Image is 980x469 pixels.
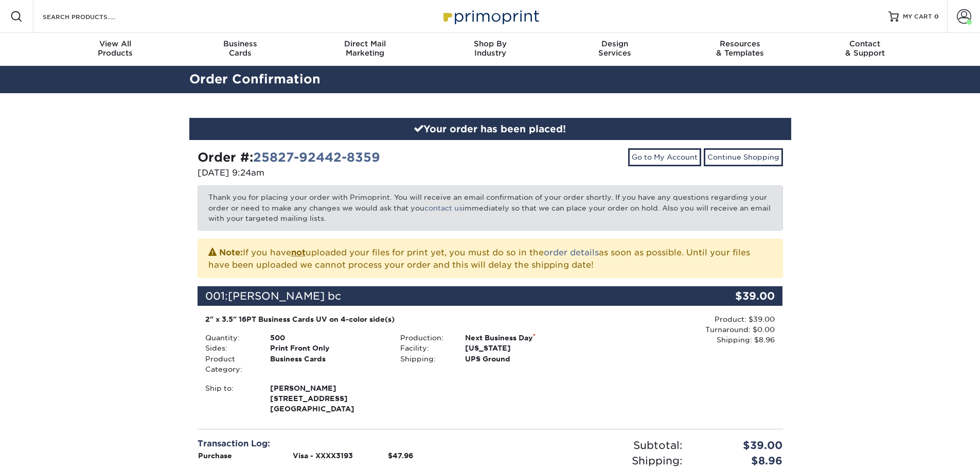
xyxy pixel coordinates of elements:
[198,333,262,343] div: Quantity:
[393,354,457,364] div: Shipping:
[903,12,932,21] span: MY CART
[198,383,262,414] div: Ship to:
[393,333,457,343] div: Production:
[803,33,928,66] a: Contact& Support
[198,150,380,165] strong: Order #:
[427,39,553,48] span: Shop By
[544,248,599,257] a: order details
[457,343,587,353] div: [US_STATE]
[553,39,678,48] span: Design
[685,286,783,306] div: $39.00
[424,204,462,212] a: contact us
[270,383,385,413] strong: [GEOGRAPHIC_DATA]
[253,150,380,165] a: 25827-92442-8359
[678,39,803,58] div: & Templates
[270,393,385,404] span: [STREET_ADDRESS]
[262,354,393,375] div: Business Cards
[177,39,302,58] div: Cards
[262,333,393,343] div: 500
[427,33,553,66] a: Shop ByIndustry
[219,248,243,257] strong: Note:
[177,33,302,66] a: BusinessCards
[189,118,791,141] div: Your order has been placed!
[53,39,178,48] span: View All
[803,39,928,58] div: & Support
[302,33,427,66] a: Direct MailMarketing
[302,39,427,58] div: Marketing
[42,10,142,23] input: SEARCH PRODUCTS.....
[457,333,587,343] div: Next Business Day
[490,453,690,468] div: Shipping:
[198,185,783,230] p: Thank you for placing your order with Primoprint. You will receive an email confirmation of your ...
[291,248,306,257] b: not
[270,383,385,393] span: [PERSON_NAME]
[490,438,690,453] div: Subtotal:
[198,167,483,179] p: [DATE] 9:24am
[427,39,553,58] div: Industry
[690,438,791,453] div: $39.00
[198,451,232,460] strong: Purchase
[628,148,701,166] a: Go to My Account
[205,314,580,324] div: 2" x 3.5" 16PT Business Cards UV on 4-color side(s)
[198,438,483,450] div: Transaction Log:
[678,39,803,48] span: Resources
[704,148,783,166] a: Continue Shopping
[457,354,587,364] div: UPS Ground
[803,39,928,48] span: Contact
[198,286,685,306] div: 001:
[182,70,799,89] h2: Order Confirmation
[198,354,262,375] div: Product Category:
[53,39,178,58] div: Products
[439,5,542,27] img: Primoprint
[302,39,427,48] span: Direct Mail
[53,33,178,66] a: View AllProducts
[262,343,393,353] div: Print Front Only
[208,246,772,271] p: If you have uploaded your files for print yet, you must do so in the as soon as possible. Until y...
[678,33,803,66] a: Resources& Templates
[228,290,341,302] span: [PERSON_NAME] bc
[393,343,457,353] div: Facility:
[587,314,775,345] div: Product: $39.00 Turnaround: $0.00 Shipping: $8.96
[934,13,939,20] span: 0
[553,33,678,66] a: DesignServices
[388,451,413,460] strong: $47.96
[198,343,262,353] div: Sides:
[553,39,678,58] div: Services
[177,39,302,48] span: Business
[690,453,791,468] div: $8.96
[293,451,353,460] strong: Visa - XXXX3193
